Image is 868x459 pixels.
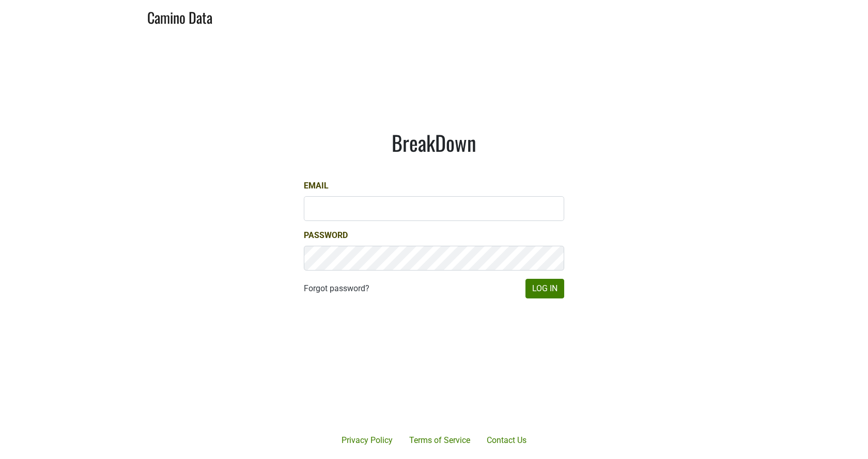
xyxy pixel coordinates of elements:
[147,4,212,28] a: Camino Data
[333,430,401,451] a: Privacy Policy
[401,430,478,451] a: Terms of Service
[525,279,564,298] button: Log In
[304,282,369,295] a: Forgot password?
[304,229,348,242] label: Password
[304,180,329,192] label: Email
[478,430,535,451] a: Contact Us
[304,130,564,155] h1: BreakDown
